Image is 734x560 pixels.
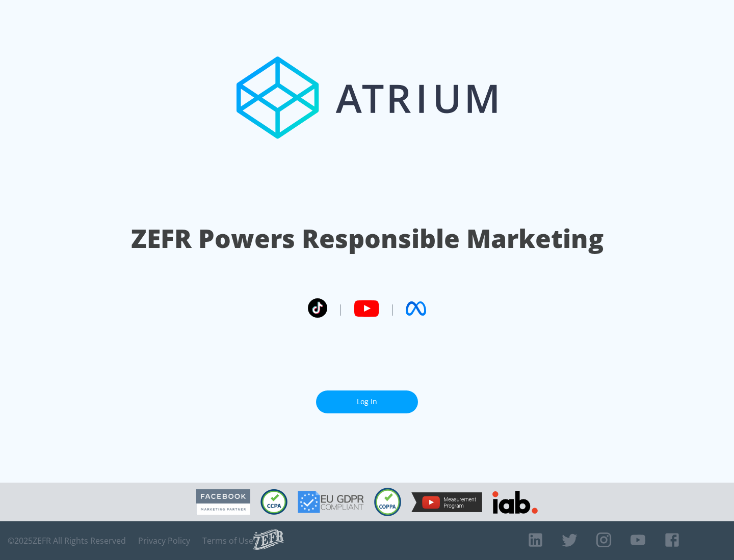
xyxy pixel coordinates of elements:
a: Log In [316,390,418,413]
span: | [337,301,344,316]
a: Privacy Policy [138,536,190,546]
img: IAB [492,491,538,514]
img: CCPA Compliant [260,489,287,515]
span: © 2025 ZEFR All Rights Reserved [8,536,126,546]
span: | [389,301,396,316]
a: Terms of Use [202,536,253,546]
img: Facebook Marketing Partner [196,489,250,515]
img: GDPR Compliant [298,491,364,513]
img: YouTube Measurement Program [411,492,482,512]
img: COPPA Compliant [374,488,401,516]
h1: ZEFR Powers Responsible Marketing [131,221,604,256]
